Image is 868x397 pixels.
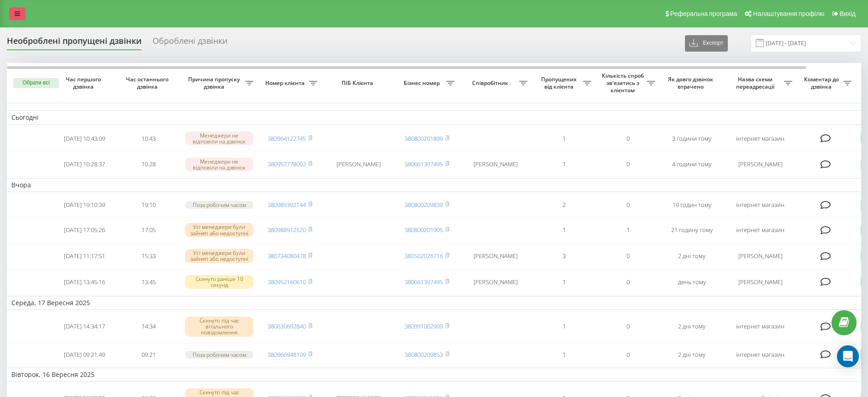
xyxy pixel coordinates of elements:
td: 3 години тому [660,127,724,151]
div: Необроблені пропущені дзвінки [7,36,142,50]
span: Причина пропуску дзвінка [185,76,245,90]
td: [PERSON_NAME] [724,152,797,176]
td: 14:34 [116,312,180,342]
a: 380800209839 [405,201,443,209]
span: Реферальна програма [670,10,737,17]
a: 380989392144 [268,201,306,209]
div: Оброблені дзвінки [153,36,227,50]
div: Поза робочим часом [185,201,253,209]
span: Співробітник [463,79,519,87]
td: 10:28 [116,152,180,176]
td: інтернет магазин [724,344,797,366]
td: інтернет магазин [724,194,797,216]
td: 09:21 [116,344,180,366]
td: інтернет магазин [724,127,797,151]
a: 380988912520 [268,226,306,234]
a: 380957778002 [268,160,306,168]
td: [DATE] 10:28:37 [53,152,116,176]
td: 0 [596,312,660,342]
td: 19:10 [116,194,180,216]
td: 1 [532,218,596,242]
td: 1 [596,218,660,242]
span: Пропущених від клієнта [537,76,583,90]
a: 380502026716 [405,252,443,260]
td: [PERSON_NAME] [459,244,532,268]
span: Вихід [840,10,856,17]
a: 380800201899 [405,134,443,143]
td: [PERSON_NAME] [459,152,532,176]
button: Експорт [685,35,728,52]
a: 380964122745 [268,134,306,143]
span: Час першого дзвінка [60,76,109,90]
td: 1 [532,312,596,342]
td: 15:33 [116,244,180,268]
a: 380734080478 [268,252,306,260]
td: 1 [532,127,596,151]
span: Назва схеми переадресації [728,76,784,90]
a: 380952160610 [268,278,306,286]
button: Обрати всі [13,78,59,88]
span: Кількість спроб зв'язатись з клієнтом [600,72,647,94]
td: 2 дні тому [660,244,724,268]
div: Менеджери не відповіли на дзвінок [185,158,253,171]
span: ПІБ Клієнта [330,79,387,87]
span: Номер клієнта [263,79,309,87]
div: Скинуто під час вітального повідомлення [185,317,253,337]
td: інтернет магазин [724,312,797,342]
td: 0 [596,152,660,176]
td: [PERSON_NAME] [724,270,797,294]
div: Скинуто раніше 10 секунд [185,275,253,289]
td: день тому [660,270,724,294]
td: 13:45 [116,270,180,294]
span: Налаштування профілю [753,10,824,17]
a: 380661397495 [405,278,443,286]
span: Коментар до дзвінка [801,76,843,90]
div: Усі менеджери були зайняті або недоступні [185,249,253,263]
td: [DATE] 17:05:26 [53,218,116,242]
a: 380661397495 [405,160,443,168]
div: Менеджери не відповіли на дзвінок [185,132,253,145]
td: [DATE] 14:34:17 [53,312,116,342]
a: 380800209853 [405,350,443,359]
td: 0 [596,344,660,366]
td: [PERSON_NAME] [459,270,532,294]
td: 10:43 [116,127,180,151]
span: Бізнес номер [400,79,446,87]
td: 0 [596,270,660,294]
td: 2 [532,194,596,216]
span: Як довго дзвінок втрачено [667,76,716,90]
span: Час останнього дзвінка [124,76,173,90]
td: 0 [596,127,660,151]
td: 17:05 [116,218,180,242]
td: [PERSON_NAME] [724,244,797,268]
td: 1 [532,270,596,294]
div: Поза робочим часом [185,351,253,359]
a: 380966948109 [268,350,306,359]
td: [DATE] 19:10:39 [53,194,116,216]
td: 21 годину тому [660,218,724,242]
div: Open Intercom Messenger [837,345,859,367]
div: Усі менеджери були зайняті або недоступні [185,223,253,237]
td: 2 дні тому [660,312,724,342]
td: 2 дні тому [660,344,724,366]
td: інтернет магазин [724,218,797,242]
td: 19 годин тому [660,194,724,216]
td: [DATE] 13:45:16 [53,270,116,294]
td: [DATE] 09:21:49 [53,344,116,366]
td: [DATE] 11:17:51 [53,244,116,268]
td: 1 [532,344,596,366]
td: 1 [532,152,596,176]
a: 380800201905 [405,226,443,234]
td: [PERSON_NAME] [322,152,395,176]
td: 0 [596,194,660,216]
td: 4 години тому [660,152,724,176]
a: 380630692840 [268,322,306,330]
td: 3 [532,244,596,268]
td: 0 [596,244,660,268]
td: [DATE] 10:43:09 [53,127,116,151]
a: 380991002909 [405,322,443,330]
